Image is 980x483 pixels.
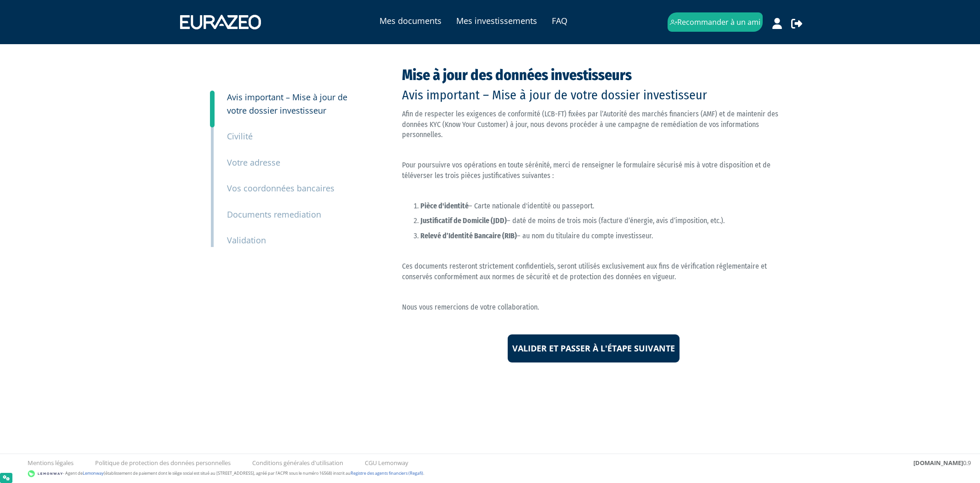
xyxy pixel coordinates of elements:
[552,14,567,27] a: FAQ
[420,231,517,240] strong: Relevé d’Identité Bancaire (RIB)
[402,86,786,104] p: Avis important – Mise à jour de votre dossier investisseur
[28,459,74,467] a: Mentions légales
[173,8,268,36] img: 1731417592-eurazeo_logo_blanc.png
[420,201,786,212] p: – Carte nationale d'identité ou passeport.
[227,157,280,168] small: Votre adresse
[456,14,537,27] a: Mes investissements
[227,235,266,246] small: Validation
[508,334,680,363] input: Valider et passer à l'étape suivante
[913,459,971,467] div: 0.9
[227,209,321,220] small: Documents remediation
[227,92,347,116] small: Avis important – Mise à jour de votre dossier investisseur
[420,231,786,241] p: – au nom du titulaire du compte investisseur.
[402,302,786,313] p: Nous vous remercions de votre collaboration.
[28,469,63,478] img: logo-lemonway.png
[227,183,334,194] small: Vos coordonnées bancaires
[365,459,408,467] a: CGU Lemonway
[351,470,423,476] a: Registre des agents financiers (Regafi)
[420,201,469,210] strong: Pièce d'identité
[913,459,963,467] strong: [DOMAIN_NAME]
[210,91,215,127] a: 3
[227,131,253,142] small: Civilité
[420,216,786,226] p: – daté de moins de trois mois (facture d’énergie, avis d’imposition, etc.).
[252,459,343,467] a: Conditions générales d'utilisation
[95,459,231,467] a: Politique de protection des données personnelles
[420,216,507,225] strong: Justificatif de Domicile (JDD)
[9,469,971,478] div: - Agent de (établissement de paiement dont le siège social est situé au [STREET_ADDRESS], agréé p...
[402,65,786,104] div: Mise à jour des données investisseurs
[402,261,786,282] p: Ces documents resteront strictement confidentiels, seront utilisés exclusivement aux fins de véri...
[402,109,786,141] p: Afin de respecter les exigences de conformité (LCB-FT) fixées par l’Autorité des marchés financie...
[668,12,763,32] a: Recommander à un ami
[83,470,104,476] a: Lemonway
[402,160,786,181] p: Pour poursuivre vos opérations en toute sérénité, merci de renseigner le formulaire sécurisé mis ...
[380,14,442,27] a: Mes documents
